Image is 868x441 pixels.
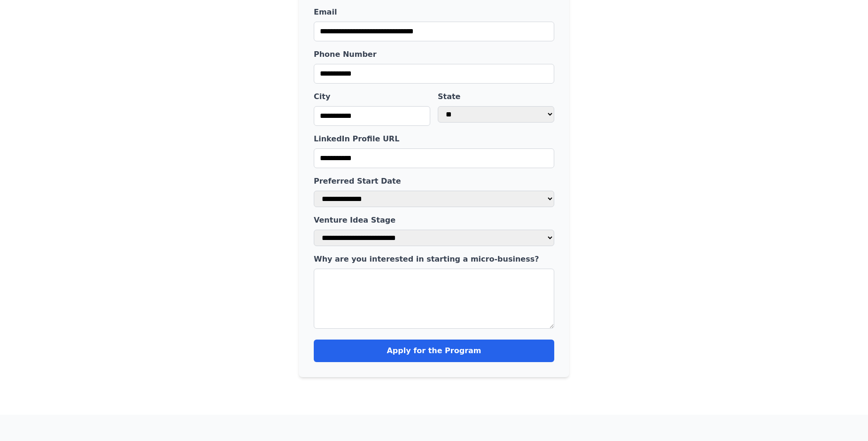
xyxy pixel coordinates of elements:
[314,7,554,18] label: Email
[438,91,554,102] label: State
[314,340,554,362] button: Apply for the Program
[314,254,554,265] label: Why are you interested in starting a micro-business?
[314,176,554,187] label: Preferred Start Date
[314,49,554,60] label: Phone Number
[314,133,554,145] label: LinkedIn Profile URL
[314,91,430,102] label: City
[314,215,554,226] label: Venture Idea Stage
